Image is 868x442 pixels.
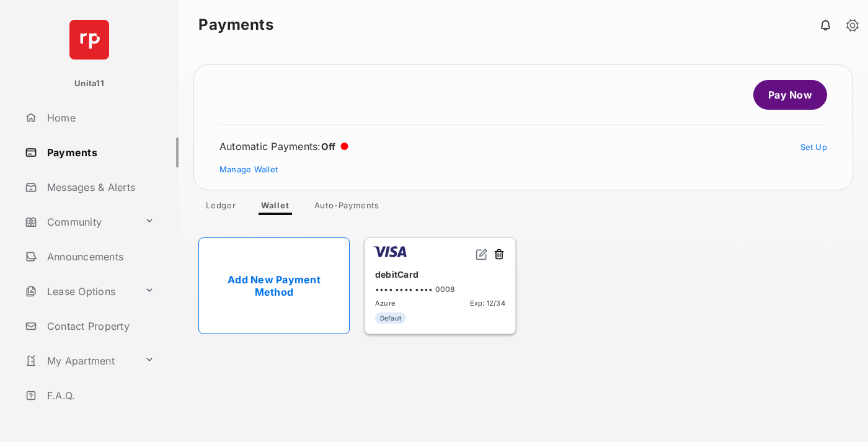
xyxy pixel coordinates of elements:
a: Community [20,207,139,237]
a: Set Up [800,142,828,152]
div: •••• •••• •••• 0008 [375,285,505,294]
a: Wallet [251,200,299,215]
img: svg+xml;base64,PHN2ZyB4bWxucz0iaHR0cDovL3d3dy53My5vcmcvMjAwMC9zdmciIHdpZHRoPSI2NCIgaGVpZ2h0PSI2NC... [69,20,109,60]
strong: Payments [198,17,273,32]
a: F.A.Q. [20,381,179,410]
div: Automatic Payments : [219,140,348,152]
a: Lease Options [20,276,139,306]
a: Manage Wallet [219,164,278,174]
a: Home [20,103,179,133]
a: My Apartment [20,346,139,376]
span: Azure [375,299,395,307]
a: Auto-Payments [304,200,389,215]
a: Add New Payment Method [198,237,350,334]
span: Off [321,141,336,152]
a: Messages & Alerts [20,172,179,202]
div: debitCard [375,264,505,285]
a: Ledger [196,200,246,215]
span: Exp: 12/34 [470,299,505,307]
img: svg+xml;base64,PHN2ZyB2aWV3Qm94PSIwIDAgMjQgMjQiIHdpZHRoPSIxNiIgaGVpZ2h0PSIxNiIgZmlsbD0ibm9uZSIgeG... [476,248,488,260]
p: Unita11 [74,77,104,90]
a: Contact Property [20,311,179,341]
a: Payments [20,138,179,167]
a: Announcements [20,242,179,272]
